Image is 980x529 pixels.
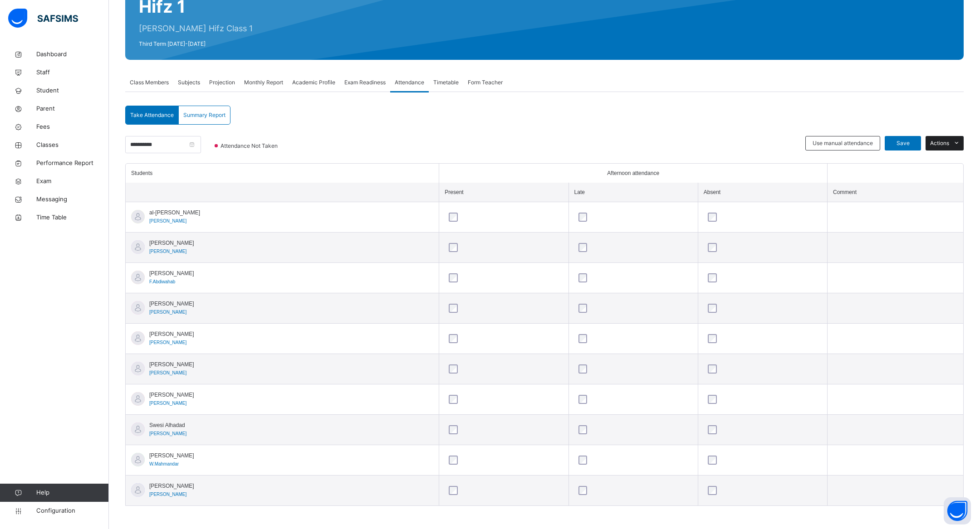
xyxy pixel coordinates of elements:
[36,488,108,497] span: Help
[36,104,109,113] span: Parent
[36,195,109,204] span: Messaging
[698,183,827,202] th: Absent
[607,169,659,177] span: Afternoon attendance
[568,183,698,202] th: Late
[8,9,78,28] img: safsims
[149,492,186,497] span: [PERSON_NAME]
[149,401,186,406] span: [PERSON_NAME]
[36,213,109,222] span: Time Table
[209,78,235,87] span: Projection
[149,431,186,436] span: [PERSON_NAME]
[149,461,179,466] span: W.Mahmandar
[292,78,335,87] span: Academic Profile
[126,164,439,183] th: Students
[36,86,109,95] span: Student
[468,78,503,87] span: Form Teacher
[149,239,194,247] span: [PERSON_NAME]
[149,370,186,375] span: [PERSON_NAME]
[130,111,174,119] span: Take Attendance
[149,300,194,308] span: [PERSON_NAME]
[36,122,109,131] span: Fees
[36,141,109,150] span: Classes
[149,360,194,369] span: [PERSON_NAME]
[130,78,169,87] span: Class Members
[149,209,200,217] span: al-[PERSON_NAME]
[149,330,194,338] span: [PERSON_NAME]
[892,139,914,147] span: Save
[149,391,194,399] span: [PERSON_NAME]
[36,159,109,168] span: Performance Report
[828,183,963,202] th: Comment
[149,421,186,429] span: Swesi Alhadad
[149,340,186,345] span: [PERSON_NAME]
[36,506,108,515] span: Configuration
[149,482,194,490] span: [PERSON_NAME]
[149,269,194,277] span: [PERSON_NAME]
[395,78,424,87] span: Attendance
[930,139,949,147] span: Actions
[149,310,186,315] span: [PERSON_NAME]
[36,50,109,59] span: Dashboard
[149,451,194,460] span: [PERSON_NAME]
[344,78,386,87] span: Exam Readiness
[149,279,175,284] span: F.Abdiwahab
[36,177,109,186] span: Exam
[433,78,459,87] span: Timetable
[178,78,200,87] span: Subjects
[439,183,568,202] th: Present
[149,249,186,254] span: [PERSON_NAME]
[183,111,225,119] span: Summary Report
[944,497,971,524] button: Open asap
[220,142,280,150] span: Attendance Not Taken
[244,78,283,87] span: Monthly Report
[36,68,109,77] span: Staff
[813,139,873,147] span: Use manual attendance
[149,218,186,223] span: [PERSON_NAME]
